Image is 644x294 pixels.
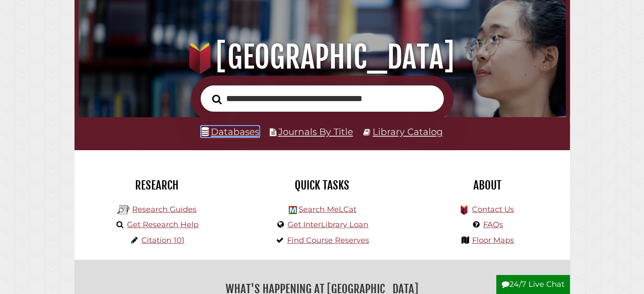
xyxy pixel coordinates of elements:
a: Contact Us [472,205,514,214]
a: Get Research Help [127,220,199,229]
h2: Research [81,178,233,192]
i: Search [212,94,222,104]
img: Hekman Library Logo [117,203,130,216]
a: FAQs [483,220,503,229]
a: Floor Maps [472,236,514,245]
a: Library Catalog [373,126,443,137]
h1: [GEOGRAPHIC_DATA] [88,38,556,76]
button: Search [208,92,226,107]
a: Find Course Reserves [287,236,369,245]
h2: Quick Tasks [246,178,398,192]
a: Citation 101 [141,236,185,245]
img: Hekman Library Logo [289,206,297,214]
a: Journals By Title [278,126,353,137]
a: Search MeLCat [298,205,356,214]
a: Get InterLibrary Loan [287,220,368,229]
a: Research Guides [132,205,196,214]
h2: About [411,178,564,192]
a: Databases [201,126,259,137]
